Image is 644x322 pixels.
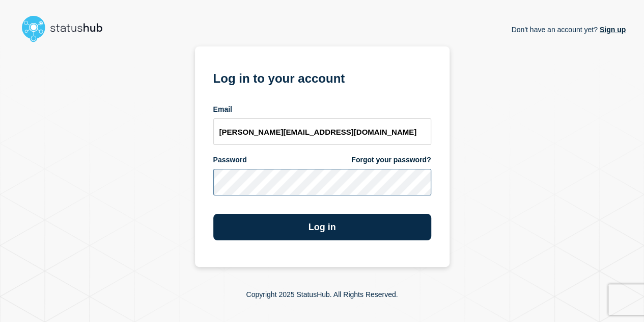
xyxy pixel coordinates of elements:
[213,169,431,195] input: password input
[598,26,626,34] a: Sign up
[213,105,232,114] span: Email
[246,290,398,299] p: Copyright 2025 StatusHub. All Rights Reserved.
[213,155,247,165] span: Password
[213,214,431,240] button: Log in
[511,17,626,42] p: Don't have an account yet?
[213,118,431,145] input: email input
[351,155,431,165] a: Forgot your password?
[18,12,115,45] img: StatusHub logo
[213,68,431,87] h1: Log in to your account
